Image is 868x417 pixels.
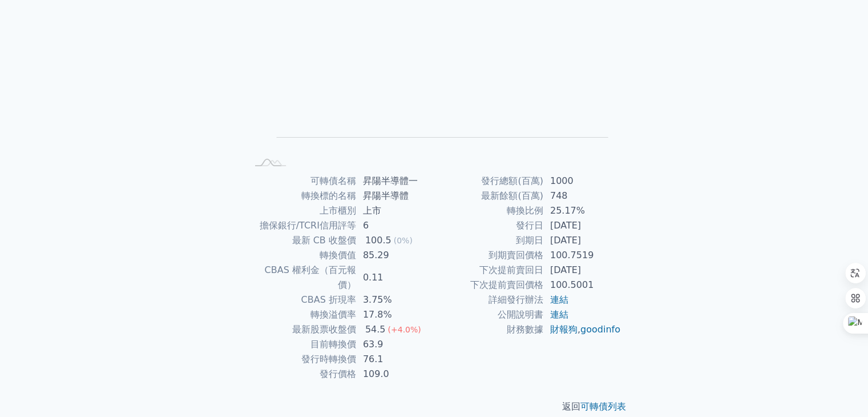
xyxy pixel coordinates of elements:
td: 最新餘額(百萬) [434,189,543,203]
a: 連結 [550,309,568,320]
td: 下次提前賣回價格 [434,278,543,292]
g: Chart [266,18,608,154]
td: 公開說明書 [434,307,543,322]
span: (0%) [394,236,413,245]
td: 748 [543,189,621,203]
td: 轉換標的名稱 [247,189,356,203]
td: 上市 [356,203,434,218]
td: 到期賣回價格 [434,248,543,263]
td: [DATE] [543,233,621,248]
a: 財報狗 [550,324,578,335]
td: 0.11 [356,263,434,292]
td: 17.8% [356,307,434,322]
td: [DATE] [543,263,621,278]
td: 85.29 [356,248,434,263]
td: 上市櫃別 [247,203,356,218]
div: 100.5 [363,233,394,248]
span: (+4.0%) [387,325,421,334]
td: 轉換比例 [434,203,543,218]
td: 轉換溢價率 [247,307,356,322]
td: CBAS 權利金（百元報價） [247,263,356,292]
td: 可轉債名稱 [247,174,356,189]
td: 到期日 [434,233,543,248]
td: 100.5001 [543,278,621,292]
td: 發行日 [434,218,543,233]
td: [DATE] [543,218,621,233]
td: 擔保銀行/TCRI信用評等 [247,218,356,233]
td: 發行價格 [247,367,356,382]
td: 財務數據 [434,322,543,337]
td: 25.17% [543,203,621,218]
td: 下次提前賣回日 [434,263,543,278]
td: 109.0 [356,367,434,382]
a: goodinfo [580,324,620,335]
td: 76.1 [356,352,434,367]
td: 發行總額(百萬) [434,174,543,189]
td: 最新股票收盤價 [247,322,356,337]
td: 發行時轉換價 [247,352,356,367]
td: , [543,322,621,337]
td: 100.7519 [543,248,621,263]
td: 轉換價值 [247,248,356,263]
a: 可轉債列表 [580,401,626,412]
td: 昇陽半導體一 [356,174,434,189]
iframe: Chat Widget [811,362,868,417]
td: 昇陽半導體 [356,189,434,203]
td: 1000 [543,174,621,189]
div: 54.5 [363,322,388,337]
p: 返回 [233,400,635,414]
a: 連結 [550,294,568,305]
td: 63.9 [356,337,434,352]
td: CBAS 折現率 [247,292,356,307]
td: 詳細發行辦法 [434,292,543,307]
td: 3.75% [356,292,434,307]
td: 6 [356,218,434,233]
div: 聊天小工具 [811,362,868,417]
td: 最新 CB 收盤價 [247,233,356,248]
td: 目前轉換價 [247,337,356,352]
